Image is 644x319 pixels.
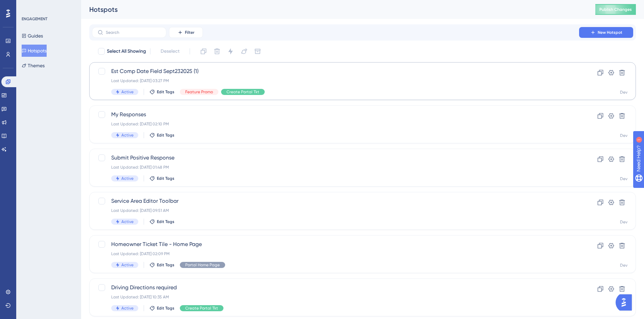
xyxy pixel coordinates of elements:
[157,89,174,95] span: Edit Tags
[598,30,622,35] span: New Hotspot
[22,30,43,42] button: Guides
[149,219,174,224] button: Edit Tags
[149,132,174,138] button: Edit Tags
[111,165,560,170] div: Last Updated: [DATE] 01:48 PM
[47,3,49,9] div: 1
[111,154,560,162] span: Submit Positive Response
[154,45,186,57] button: Deselect
[149,89,174,95] button: Edit Tags
[226,89,259,95] span: Create Portal Tkt
[22,45,47,57] button: Hotspots
[111,208,560,213] div: Last Updated: [DATE] 09:51 AM
[620,90,627,95] div: Dev
[121,219,134,224] span: Active
[149,262,174,268] button: Edit Tags
[185,89,213,95] span: Feature Promo
[16,2,43,10] span: Need Help?
[161,47,180,55] span: Deselect
[157,132,174,138] span: Edit Tags
[22,59,45,72] button: Themes
[149,176,174,181] button: Edit Tags
[111,294,560,300] div: Last Updated: [DATE] 10:35 AM
[620,263,627,268] div: Dev
[111,111,560,119] span: My Responses
[107,47,146,55] span: Select All Showing
[111,121,560,127] div: Last Updated: [DATE] 02:10 PM
[121,132,134,138] span: Active
[121,262,134,268] span: Active
[185,262,220,268] span: Portal Home Page
[185,305,218,311] span: Create Portal Tkt
[157,305,174,311] span: Edit Tags
[111,67,560,75] span: Est Comp Date Field Sept232025 (1)
[599,7,632,12] span: Publish Changes
[121,305,134,311] span: Active
[579,27,633,38] button: New Hotspot
[111,284,560,292] span: Driving Directions required
[22,16,47,22] div: ENGAGEMENT
[595,4,636,15] button: Publish Changes
[111,240,560,248] span: Homeowner Ticket Tile - Home Page
[121,89,134,95] span: Active
[89,5,578,14] div: Hotspots
[169,27,203,38] button: Filter
[620,219,627,225] div: Dev
[111,78,560,83] div: Last Updated: [DATE] 03:27 PM
[111,251,560,256] div: Last Updated: [DATE] 02:09 PM
[149,305,174,311] button: Edit Tags
[620,176,627,181] div: Dev
[106,30,161,35] input: Search
[157,262,174,268] span: Edit Tags
[111,197,560,205] span: Service Area Editor Toolbar
[121,176,134,181] span: Active
[620,133,627,138] div: Dev
[157,176,174,181] span: Edit Tags
[185,30,194,35] span: Filter
[616,292,636,313] iframe: UserGuiding AI Assistant Launcher
[157,219,174,224] span: Edit Tags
